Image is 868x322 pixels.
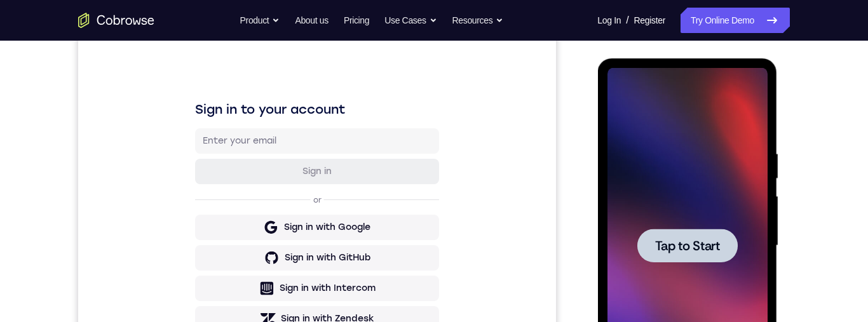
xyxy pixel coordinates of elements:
[117,201,361,227] button: Sign in with Google
[117,232,361,257] button: Sign in with GitHub
[117,145,361,171] button: Sign in
[207,238,292,251] div: Sign in with GitHub
[57,181,122,194] span: Tap to Start
[125,121,353,134] input: Enter your email
[295,8,328,33] a: About us
[206,208,292,220] div: Sign in with Google
[201,269,297,281] div: Sign in with Intercom
[384,8,437,33] button: Use Cases
[78,13,154,28] a: Go to the home page
[39,170,140,204] button: Tap to Start
[117,262,361,288] button: Sign in with Intercom
[240,8,280,33] button: Product
[203,299,296,312] div: Sign in with Zendesk
[634,8,665,33] a: Register
[681,8,790,33] a: Try Online Demo
[597,8,621,33] a: Log In
[344,8,369,33] a: Pricing
[233,182,246,192] p: or
[117,293,361,318] button: Sign in with Zendesk
[117,87,361,105] h1: Sign in to your account
[452,8,504,33] button: Resources
[626,13,628,28] span: /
